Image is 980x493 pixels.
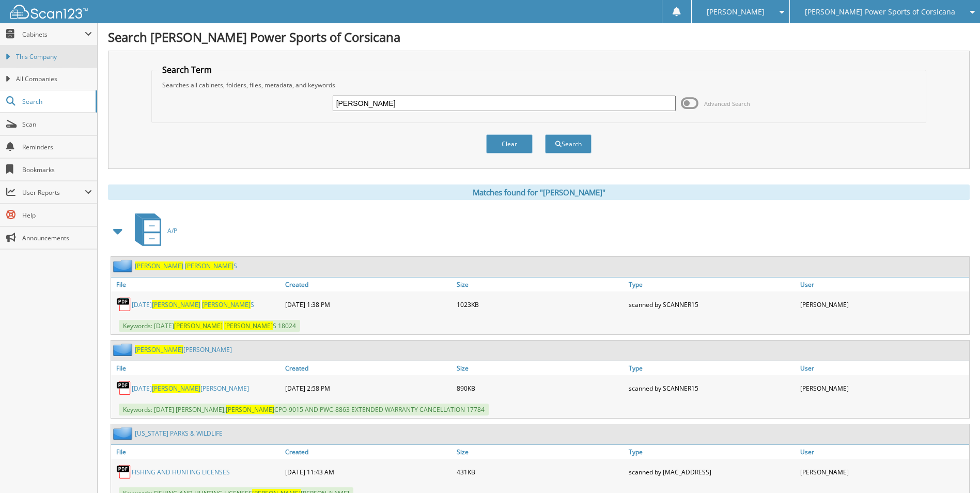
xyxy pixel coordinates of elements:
div: [DATE] 11:43 AM [283,461,454,482]
legend: Search Term [157,64,217,75]
a: Created [283,445,454,459]
span: Help [22,211,92,220]
h1: Search [PERSON_NAME] Power Sports of Corsicana [108,28,970,45]
div: 1023KB [454,294,626,315]
img: PDF.png [116,297,132,312]
div: Matches found for "[PERSON_NAME]" [108,184,970,200]
img: PDF.png [116,380,132,396]
div: [PERSON_NAME] [798,294,969,315]
a: [PERSON_NAME] [PERSON_NAME]S [135,261,237,270]
a: Size [454,445,626,459]
span: Cabinets [22,30,85,39]
span: Scan [22,120,92,129]
span: [PERSON_NAME] [226,405,274,414]
div: scanned by SCANNER15 [626,378,798,398]
div: [PERSON_NAME] [798,378,969,398]
div: 431KB [454,461,626,482]
span: A/P [167,226,177,235]
button: Clear [486,134,533,153]
span: [PERSON_NAME] [135,261,183,270]
a: Created [283,361,454,375]
div: scanned by [MAC_ADDRESS] [626,461,798,482]
img: scan123-logo-white.svg [10,5,88,19]
a: Type [626,278,798,291]
span: All Companies [16,74,92,84]
a: User [798,278,969,291]
a: [US_STATE] PARKS & WILDLIFE [135,429,223,438]
span: Bookmarks [22,165,92,174]
span: User Reports [22,188,85,197]
a: Type [626,361,798,375]
a: [DATE][PERSON_NAME][PERSON_NAME] [132,384,249,393]
span: This Company [16,52,92,61]
a: File [111,445,283,459]
span: [PERSON_NAME] Power Sports of Corsicana [805,9,955,15]
div: scanned by SCANNER15 [626,294,798,315]
span: [PERSON_NAME] [224,321,273,330]
span: Announcements [22,234,92,242]
a: A/P [129,210,177,251]
a: File [111,361,283,375]
button: Search [545,134,592,153]
img: folder2.png [113,259,135,272]
a: Size [454,361,626,375]
a: File [111,278,283,291]
span: Search [22,97,90,106]
a: Created [283,278,454,291]
span: Advanced Search [704,100,750,107]
a: [PERSON_NAME][PERSON_NAME] [135,345,232,354]
span: [PERSON_NAME] [174,321,223,330]
span: [PERSON_NAME] [152,384,200,393]
a: Size [454,278,626,291]
img: PDF.png [116,464,132,480]
span: Reminders [22,143,92,151]
div: Searches all cabinets, folders, files, metadata, and keywords [157,81,920,89]
div: [DATE] 1:38 PM [283,294,454,315]
a: User [798,361,969,375]
img: folder2.png [113,343,135,356]
span: [PERSON_NAME] [202,300,251,309]
a: [DATE][PERSON_NAME] [PERSON_NAME]S [132,300,254,309]
span: Keywords: [DATE] S 18024 [119,320,300,332]
span: [PERSON_NAME] [185,261,234,270]
span: [PERSON_NAME] [707,9,765,15]
img: folder2.png [113,427,135,440]
div: [DATE] 2:58 PM [283,378,454,398]
a: FISHING AND HUNTING LICENSES [132,468,230,476]
span: Keywords: [DATE] [PERSON_NAME], CPO-9015 AND PWC-8863 EXTENDED WARRANTY CANCELLATION 17784 [119,404,489,415]
span: [PERSON_NAME] [135,345,183,354]
div: 890KB [454,378,626,398]
a: User [798,445,969,459]
span: [PERSON_NAME] [152,300,200,309]
a: Type [626,445,798,459]
div: [PERSON_NAME] [798,461,969,482]
iframe: Chat Widget [928,443,980,493]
